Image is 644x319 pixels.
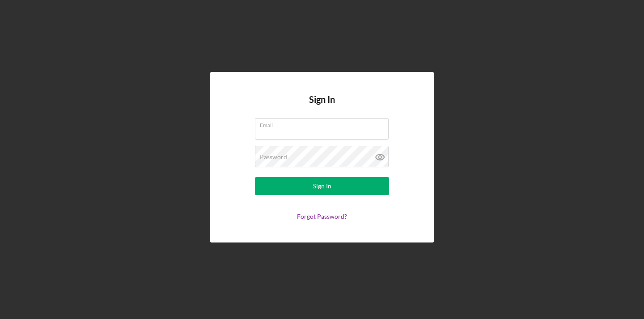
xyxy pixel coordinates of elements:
label: Email [260,119,389,128]
h4: Sign In [309,94,335,118]
div: Sign In [313,177,331,195]
label: Password [260,153,287,161]
a: Forgot Password? [297,213,347,220]
button: Sign In [255,177,389,195]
